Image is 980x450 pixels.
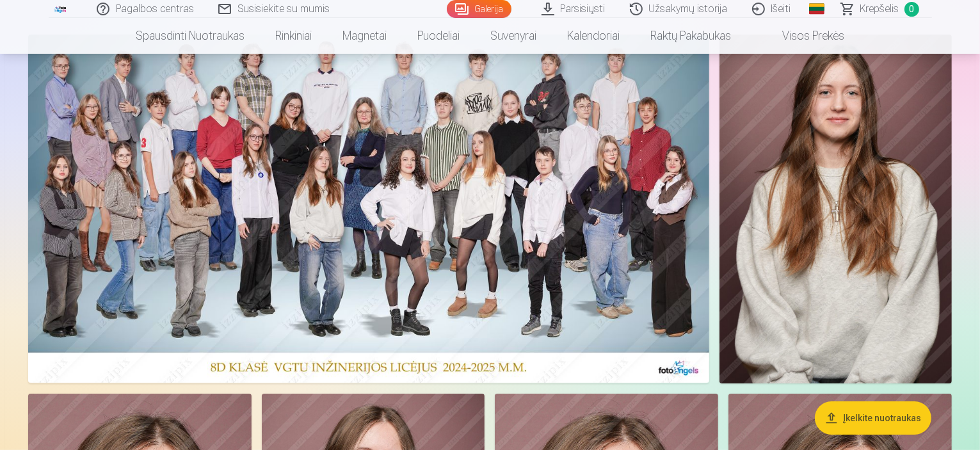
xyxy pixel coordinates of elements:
span: Krepšelis [860,1,899,17]
a: Kalendoriai [552,18,635,54]
span: 0 [904,2,919,17]
button: Įkelkite nuotraukas [815,401,931,435]
a: Magnetai [327,18,402,54]
a: Spausdinti nuotraukas [120,18,260,54]
img: /fa5 [54,5,68,13]
a: Suvenyrai [475,18,552,54]
a: Puodeliai [402,18,475,54]
a: Rinkiniai [260,18,327,54]
a: Visos prekės [746,18,860,54]
a: Raktų pakabukas [635,18,746,54]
